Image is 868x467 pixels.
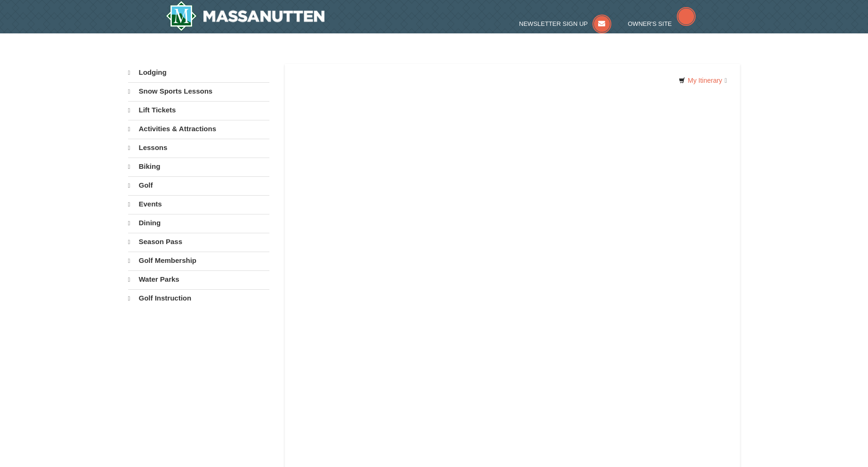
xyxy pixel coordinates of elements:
a: Lessons [128,139,269,157]
a: Massanutten Resort [166,1,325,31]
img: Massanutten Resort Logo [166,1,325,31]
a: Newsletter Sign Up [519,20,611,27]
span: Owner's Site [628,20,672,27]
a: Owner's Site [628,20,696,27]
a: Snow Sports Lessons [128,82,269,100]
a: My Itinerary [673,73,733,87]
a: Biking [128,158,269,175]
a: Lodging [128,64,269,81]
a: Lift Tickets [128,101,269,119]
a: Golf [128,176,269,194]
a: Season Pass [128,233,269,251]
a: Activities & Attractions [128,120,269,138]
a: Water Parks [128,270,269,288]
a: Dining [128,214,269,232]
span: Newsletter Sign Up [519,20,588,27]
a: Events [128,195,269,213]
a: Golf Instruction [128,289,269,307]
a: Golf Membership [128,252,269,269]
